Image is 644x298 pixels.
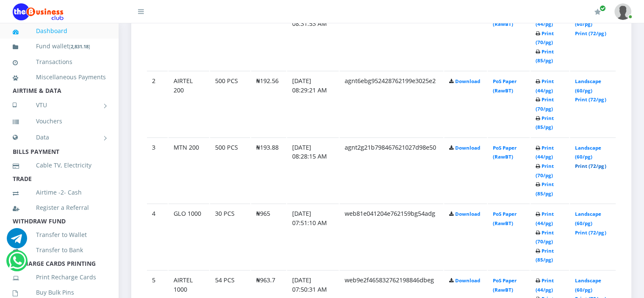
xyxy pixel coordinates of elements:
a: Print Recharge Cards [13,267,106,287]
a: Chat for support [8,257,26,271]
a: Download [455,78,480,84]
a: Landscape (60/pg) [575,145,601,160]
a: Fund wallet[2,831.18] [13,36,106,56]
td: web15ed45539b76214eb925937 [340,4,443,70]
a: Print (44/pg) [536,277,554,293]
a: Print (70/pg) [536,163,554,178]
a: Print (85/pg) [536,48,554,64]
td: web81e041204e762159bg54adg [340,203,443,269]
a: Airtime -2- Cash [13,183,106,202]
a: Register a Referral [13,198,106,217]
a: PoS Paper (RawBT) [493,78,517,94]
a: Transfer to Wallet [13,225,106,245]
a: Chat for support [7,234,27,248]
span: Renew/Upgrade Subscription [600,5,606,11]
a: Print (70/pg) [536,229,554,245]
td: AIRTEL 200 [169,71,209,136]
a: Download [455,145,480,151]
a: VTU [13,95,106,116]
i: Renew/Upgrade Subscription [594,8,601,15]
td: [DATE] 07:51:10 AM [287,203,339,269]
a: Print (85/pg) [536,115,554,131]
a: PoS Paper (RawBT) [493,145,517,160]
a: Miscellaneous Payments [13,67,106,87]
a: PoS Paper (RawBT) [493,277,517,293]
td: 1 [147,4,168,70]
a: Transactions [13,52,106,72]
a: Print (44/pg) [536,211,554,226]
a: Print (85/pg) [536,248,554,263]
a: Download [455,277,480,284]
td: ₦965 [251,203,286,269]
a: Print (70/pg) [536,30,554,46]
a: Print (70/pg) [536,96,554,112]
a: Print (72/pg) [575,163,606,169]
td: 4 [147,203,168,269]
a: Download [455,211,480,217]
td: 500 PCS [210,71,250,136]
a: Landscape (60/pg) [575,211,601,226]
a: Vouchers [13,111,106,131]
td: agnt6ebg952428762199e3025e2 [340,71,443,136]
td: agnt2g21b798467621027d98e50 [340,137,443,203]
td: [DATE] 08:29:21 AM [287,71,339,136]
a: Print (44/pg) [536,145,554,160]
a: Data [13,127,106,148]
img: Logo [13,3,64,20]
td: ₦484.9 [251,4,286,70]
td: 90 PCS [210,4,250,70]
td: [DATE] 08:31:53 AM [287,4,339,70]
td: MTN 200 [169,137,209,203]
a: Landscape (60/pg) [575,277,601,293]
td: 30 PCS [210,203,250,269]
a: Transfer to Bank [13,240,106,260]
a: Dashboard [13,21,106,41]
a: Print (72/pg) [575,30,606,36]
a: PoS Paper (RawBT) [493,211,517,226]
b: 2,831.18 [71,43,88,50]
img: User [614,3,631,20]
td: ₦192.56 [251,71,286,136]
td: 2 [147,71,168,136]
td: 500 PCS [210,137,250,203]
a: Print (72/pg) [575,96,606,103]
a: Cable TV, Electricity [13,156,106,175]
td: 3 [147,137,168,203]
td: MTN 500 [169,4,209,70]
td: GLO 1000 [169,203,209,269]
a: Landscape (60/pg) [575,78,601,94]
a: Print (44/pg) [536,78,554,94]
a: Print (85/pg) [536,181,554,197]
td: [DATE] 08:28:15 AM [287,137,339,203]
td: ₦193.88 [251,137,286,203]
a: Print (72/pg) [575,229,606,236]
small: [ ] [69,43,90,50]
